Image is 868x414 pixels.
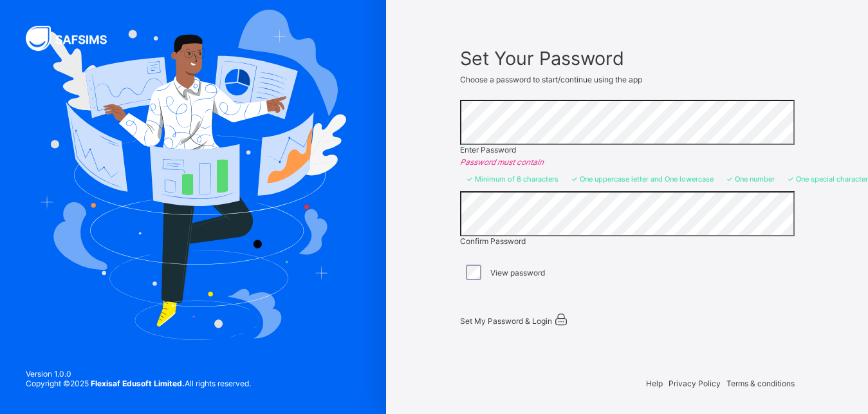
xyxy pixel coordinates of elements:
[460,75,642,84] span: Choose a password to start/continue using the app
[726,174,775,183] li: One number
[466,174,559,183] li: Minimum of 8 characters
[460,236,526,246] span: Confirm Password
[571,174,714,183] li: One uppercase letter and One lowercase
[646,379,663,388] span: Help
[788,174,868,183] li: One special character
[26,379,251,388] span: Copyright © 2025 All rights reserved.
[460,47,795,70] span: Set Your Password
[460,157,795,167] em: Password must contain
[460,145,516,155] span: Enter Password
[91,379,185,388] strong: Flexisaf Edusoft Limited.
[26,369,251,379] span: Version 1.0.0
[460,316,552,326] span: Set My Password & Login
[40,10,346,339] img: Hero Image
[726,379,795,388] span: Terms & conditions
[490,268,545,278] label: View password
[26,26,122,51] img: SAFSIMS Logo
[669,379,721,388] span: Privacy Policy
